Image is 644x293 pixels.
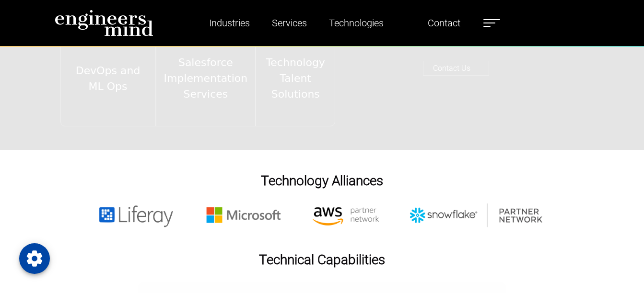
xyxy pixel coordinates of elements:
div: Technology Talent Solutions [256,31,335,126]
a: Contact [424,12,464,34]
a: Contact Us [423,61,489,76]
div: Salesforce Implementation Services [156,31,256,126]
div: DevOps and ML Ops [60,31,156,126]
a: Industries [205,12,254,34]
a: Technologies [325,12,387,34]
img: logos [81,203,563,228]
a: Services [268,12,311,34]
img: logo [55,10,153,36]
